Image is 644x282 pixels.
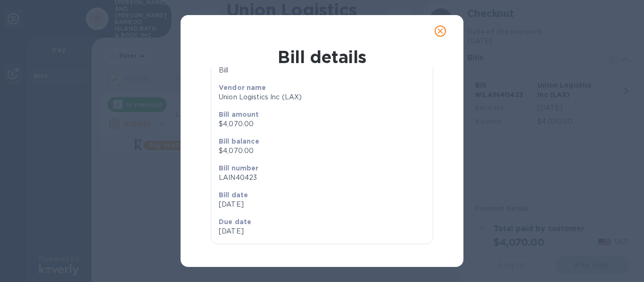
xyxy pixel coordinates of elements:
b: Due date [219,218,251,226]
b: Bill date [219,191,248,199]
h1: Bill details [188,47,456,67]
p: [DATE] [219,200,425,209]
p: [DATE] [219,226,318,236]
p: $4,070.00 [219,146,425,156]
p: Bill [219,65,425,75]
b: Bill balance [219,137,259,145]
p: $4,070.00 [219,119,425,129]
p: LAIN40423 [219,173,425,183]
button: close [429,20,452,42]
b: Vendor name [219,84,266,91]
p: Union Logistics Inc (LAX) [219,92,425,102]
b: Bill number [219,164,259,172]
b: Bill amount [219,111,259,118]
